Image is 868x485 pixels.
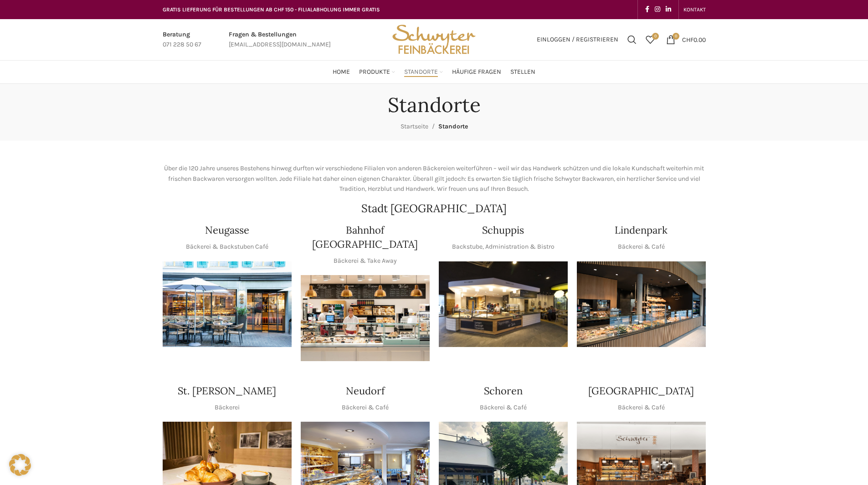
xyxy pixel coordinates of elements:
a: Standorte [404,63,443,81]
h4: Neugasse [205,223,249,237]
img: 150130-Schwyter-013 [439,261,568,347]
span: Stellen [510,68,535,77]
span: Home [333,68,350,77]
p: Bäckerei & Backstuben Café [186,242,268,252]
span: Einloggen / Registrieren [537,36,618,43]
p: Bäckerei & Take Away [334,256,397,266]
img: Bahnhof St. Gallen [301,275,430,361]
bdi: 0.00 [682,36,706,43]
div: 1 / 1 [301,275,430,361]
div: 1 / 1 [439,261,568,347]
a: Häufige Fragen [452,63,501,81]
a: Startseite [401,123,428,130]
h4: Schoren [484,384,523,398]
span: KONTAKT [683,6,706,13]
div: 1 / 1 [577,261,706,347]
h4: Neudorf [346,384,385,398]
p: Über die 120 Jahre unseres Bestehens hinweg durften wir verschiedene Filialen von anderen Bäckere... [163,163,706,194]
a: Infobox link [163,30,201,50]
a: KONTAKT [683,0,706,19]
a: 0 [641,31,659,49]
span: Häufige Fragen [452,68,501,77]
a: Einloggen / Registrieren [532,31,623,49]
h4: [GEOGRAPHIC_DATA] [588,384,694,398]
div: Secondary navigation [679,0,710,19]
a: Stellen [510,63,535,81]
a: Produkte [359,63,395,81]
h4: Lindenpark [615,223,668,237]
p: Bäckerei & Café [618,242,665,252]
a: Infobox link [229,30,331,50]
span: 0 [673,33,679,40]
img: 017-e1571925257345 [577,261,706,347]
div: Meine Wunschliste [641,31,659,49]
a: Suchen [623,31,641,49]
a: Site logo [389,35,478,43]
h1: Standorte [388,93,481,117]
span: Produkte [359,68,390,77]
p: Bäckerei & Café [480,403,527,413]
a: Home [333,63,350,81]
h2: Stadt [GEOGRAPHIC_DATA] [163,203,706,214]
img: Neugasse [163,261,292,347]
a: 0 CHF0.00 [662,31,710,49]
span: Standorte [404,68,438,77]
div: Main navigation [158,63,710,81]
a: Facebook social link [642,3,652,16]
span: CHF [682,36,693,43]
img: Bäckerei Schwyter [389,19,478,60]
p: Backstube, Administration & Bistro [452,242,555,252]
a: Linkedin social link [663,3,674,16]
span: GRATIS LIEFERUNG FÜR BESTELLUNGEN AB CHF 150 - FILIALABHOLUNG IMMER GRATIS [163,6,380,13]
span: 0 [652,33,659,40]
h4: Schuppis [482,223,524,237]
h4: Bahnhof [GEOGRAPHIC_DATA] [301,223,430,251]
p: Bäckerei & Café [618,403,665,413]
a: Instagram social link [652,3,663,16]
p: Bäckerei [215,403,240,413]
p: Bäckerei & Café [342,403,389,413]
div: 1 / 1 [163,261,292,347]
h4: St. [PERSON_NAME] [178,384,276,398]
span: Standorte [438,123,468,130]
